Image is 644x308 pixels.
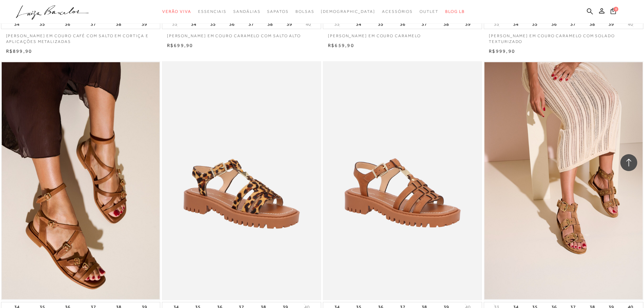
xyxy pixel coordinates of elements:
[382,9,413,14] span: Acessórios
[323,29,482,39] a: [PERSON_NAME] EM COURO CARAMELO
[265,19,275,29] button: 38
[89,19,98,29] button: 37
[162,29,321,39] a: [PERSON_NAME] EM COURO CARAMELO COM SALTO ALTO
[606,19,616,29] button: 39
[511,19,521,29] button: 34
[354,19,363,29] button: 34
[398,19,407,29] button: 36
[2,62,160,299] img: SANDÁLIA RASTEIRA MULTITIRAS EM COURO CARAMELO COM FIVELAS
[233,5,260,18] a: categoryNavScreenReaderText
[140,19,149,29] button: 39
[376,19,385,29] button: 35
[295,9,314,14] span: Bolsas
[382,5,413,18] a: categoryNavScreenReaderText
[484,62,642,299] a: SANDÁLIA RASTEIRA GLADIADORA EM CAMURÇA BEGE CARAMELO COM FIVELAS DOURADAS SANDÁLIA RASTEIRA GLAD...
[568,19,578,29] button: 37
[332,21,342,27] button: 33
[163,62,320,299] a: SANDÁLIA TRATORADA EM COURO ONÇA COM SPIKE SANDÁLIA TRATORADA EM COURO ONÇA COM SPIKE
[530,19,540,29] button: 35
[614,7,618,11] span: 0
[445,5,465,18] a: BLOG LB
[445,9,465,14] span: BLOG LB
[189,19,198,29] button: 34
[2,62,160,299] a: SANDÁLIA RASTEIRA MULTITIRAS EM COURO CARAMELO COM FIVELAS SANDÁLIA RASTEIRA MULTITIRAS EM COURO ...
[114,19,123,29] button: 38
[63,19,72,29] button: 36
[162,9,191,14] span: Verão Viva
[492,21,501,27] button: 33
[170,21,180,27] button: 33
[420,19,429,29] button: 37
[267,9,288,14] span: Sapatos
[484,62,642,299] img: SANDÁLIA RASTEIRA GLADIADORA EM CAMURÇA BEGE CARAMELO COM FIVELAS DOURADAS
[285,19,294,29] button: 39
[626,21,635,27] button: 40
[420,5,438,18] a: categoryNavScreenReaderText
[442,19,451,29] button: 38
[1,29,160,45] a: [PERSON_NAME] EM COURO CAFÉ COM SALTO EM CORTIÇA E APLICAÇÕES METALIZADAS
[233,9,260,14] span: Sandálias
[6,48,32,54] span: R$899,90
[609,7,618,17] button: 0
[198,9,226,14] span: Essenciais
[489,48,515,54] span: R$999,90
[324,62,481,299] a: SANDÁLIA TRATORADA EM COURO CARAMELO COM SPIKE SANDÁLIA TRATORADA EM COURO CARAMELO COM SPIKE
[227,19,237,29] button: 36
[167,43,193,48] span: R$699,90
[321,5,375,18] a: noSubCategoriesText
[163,62,320,299] img: SANDÁLIA TRATORADA EM COURO ONÇA COM SPIKE
[328,43,354,48] span: R$659,90
[208,19,218,29] button: 35
[420,9,438,14] span: Outlet
[267,5,288,18] a: categoryNavScreenReaderText
[198,5,226,18] a: categoryNavScreenReaderText
[324,62,481,299] img: SANDÁLIA TRATORADA EM COURO CARAMELO COM SPIKE
[38,19,47,29] button: 35
[484,29,643,45] a: [PERSON_NAME] EM COURO CARAMELO COM SOLADO TEXTURIZADO
[295,5,314,18] a: categoryNavScreenReaderText
[246,19,256,29] button: 37
[162,5,191,18] a: categoryNavScreenReaderText
[588,19,597,29] button: 38
[321,9,375,14] span: [DEMOGRAPHIC_DATA]
[304,21,313,27] button: 40
[12,19,22,29] button: 34
[463,19,473,29] button: 39
[549,19,559,29] button: 36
